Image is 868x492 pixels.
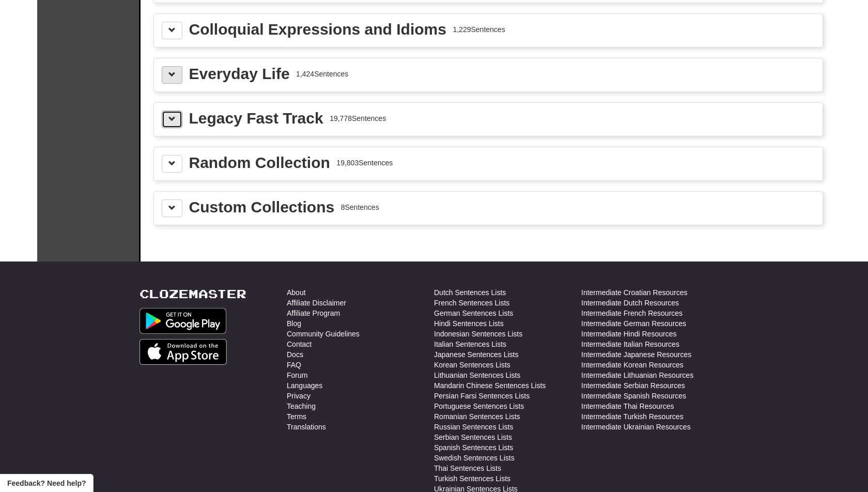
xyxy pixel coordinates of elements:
a: Affiliate Disclaimer [287,298,346,308]
a: Forum [287,370,307,380]
div: 8 Sentences [341,202,379,212]
a: Intermediate German Resources [581,318,686,329]
a: Persian Farsi Sentences Lists [434,391,530,401]
a: Serbian Sentences Lists [434,432,512,442]
a: Intermediate Italian Resources [581,339,679,349]
div: 19,803 Sentences [336,158,393,168]
a: Translations [287,422,326,432]
a: Intermediate Japanese Resources [581,349,691,360]
a: Docs [287,349,303,360]
a: Privacy [287,391,311,401]
div: 19,778 Sentences [330,113,386,124]
div: 1,424 Sentences [296,69,348,79]
a: Teaching [287,401,316,411]
a: Swedish Sentences Lists [434,453,515,463]
a: Mandarin Chinese Sentences Lists [434,380,546,391]
a: Intermediate Dutch Resources [581,298,679,308]
a: Dutch Sentences Lists [434,287,506,298]
div: Random Collection [189,155,330,171]
a: Contact [287,339,312,349]
a: Intermediate Spanish Resources [581,391,686,401]
a: Italian Sentences Lists [434,339,506,349]
a: Intermediate Ukrainian Resources [581,422,691,432]
a: Terms [287,411,306,422]
a: Turkish Sentences Lists [434,473,510,484]
a: Intermediate Turkish Resources [581,411,684,422]
a: Portuguese Sentences Lists [434,401,524,411]
img: Get it on App Store [139,339,227,365]
a: Affiliate Program [287,308,340,318]
a: Intermediate French Resources [581,308,683,318]
div: Legacy Fast Track [189,111,323,126]
div: Colloquial Expressions and Idioms [189,22,446,37]
a: Thai Sentences Lists [434,463,501,473]
a: French Sentences Lists [434,298,509,308]
a: About [287,287,306,298]
a: Intermediate Lithuanian Resources [581,370,693,380]
a: Russian Sentences Lists [434,422,513,432]
a: Spanish Sentences Lists [434,442,513,453]
a: Korean Sentences Lists [434,360,510,370]
img: Get it on Google Play [139,308,226,334]
a: Intermediate Croatian Resources [581,287,687,298]
a: Community Guidelines [287,329,360,339]
span: Open feedback widget [7,478,86,488]
a: Intermediate Thai Resources [581,401,674,411]
a: Intermediate Korean Resources [581,360,684,370]
a: Lithuanian Sentences Lists [434,370,520,380]
a: Blog [287,318,301,329]
a: Romanian Sentences Lists [434,411,520,422]
a: Intermediate Serbian Resources [581,380,685,391]
a: Indonesian Sentences Lists [434,329,522,339]
div: 1,229 Sentences [453,24,505,35]
a: Hindi Sentences Lists [434,318,504,329]
a: Japanese Sentences Lists [434,349,518,360]
a: Clozemaster [139,287,246,300]
div: Everyday Life [189,66,290,82]
div: Custom Collections [189,199,335,215]
a: German Sentences Lists [434,308,513,318]
a: Languages [287,380,322,391]
a: Intermediate Hindi Resources [581,329,676,339]
a: FAQ [287,360,301,370]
